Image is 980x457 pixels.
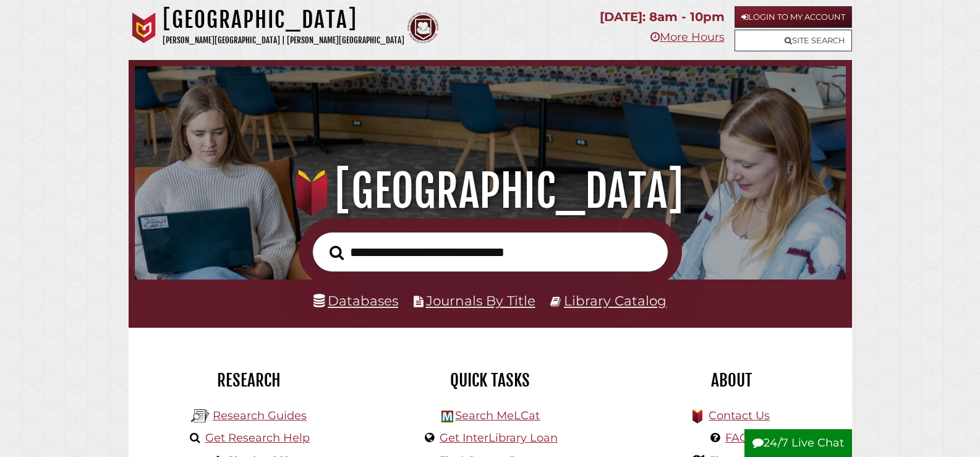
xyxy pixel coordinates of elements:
[163,33,404,48] p: [PERSON_NAME][GEOGRAPHIC_DATA] | [PERSON_NAME][GEOGRAPHIC_DATA]
[620,370,843,391] h2: About
[129,12,160,43] img: Calvin University
[441,411,453,422] img: Hekman Library Logo
[725,431,754,445] a: FAQs
[379,370,602,391] h2: Quick Tasks
[330,245,344,260] i: Search
[323,242,350,264] button: Search
[455,409,540,422] a: Search MeLCat
[191,407,210,425] img: Hekman Library Logo
[735,6,852,28] a: Login to My Account
[149,164,830,218] h1: [GEOGRAPHIC_DATA]
[650,30,725,44] a: More Hours
[163,6,404,33] h1: [GEOGRAPHIC_DATA]
[138,370,360,391] h2: Research
[600,6,725,28] p: [DATE]: 8am - 10pm
[440,431,558,445] a: Get InterLibrary Loan
[426,293,535,309] a: Journals By Title
[205,431,310,445] a: Get Research Help
[407,12,438,43] img: Calvin Theological Seminary
[709,409,770,422] a: Contact Us
[313,293,398,309] a: Databases
[735,30,852,51] a: Site Search
[564,293,667,309] a: Library Catalog
[213,409,307,422] a: Research Guides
